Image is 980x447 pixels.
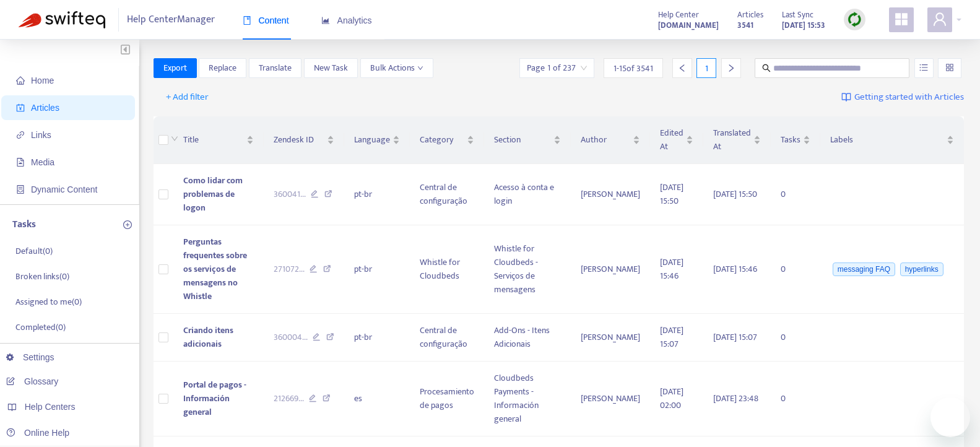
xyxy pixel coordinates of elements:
[830,133,944,147] span: Labels
[183,173,243,215] span: Como lidar com problemas de logon
[370,61,423,75] span: Bulk Actions
[660,126,683,154] span: Edited At
[16,185,25,194] span: container
[571,116,650,164] th: Author
[31,76,54,85] span: Home
[166,90,209,105] span: + Add filter
[820,116,964,164] th: Labels
[6,376,58,386] a: Glossary
[344,164,410,225] td: pt-br
[183,323,233,351] span: Criando itens adicionais
[660,180,683,208] span: [DATE] 15:50
[696,58,716,78] div: 1
[484,314,571,362] td: Add-Ons - Itens Adicionais
[304,58,358,78] button: New Task
[762,64,771,72] span: search
[321,16,330,25] span: area-chart
[484,225,571,314] td: Whistle for Cloudbeds - Serviços de mensagens
[713,126,751,154] span: Translated At
[274,392,304,406] span: 212669 ...
[163,61,187,75] span: Export
[410,314,484,362] td: Central de configuração
[171,135,178,142] span: down
[410,116,484,164] th: Category
[410,362,484,436] td: Procesamiento de pagos
[243,16,251,25] span: book
[127,8,215,32] span: Help Center Manager
[344,314,410,362] td: pt-br
[344,116,410,164] th: Language
[782,19,825,32] strong: [DATE] 15:53
[782,8,813,22] span: Last Sync
[420,133,464,147] span: Category
[932,12,947,27] span: user
[713,330,757,344] span: [DATE] 15:07
[484,116,571,164] th: Section
[658,19,719,32] strong: [DOMAIN_NAME]
[274,133,325,147] span: Zendesk ID
[614,62,653,75] span: 1 - 15 of 3541
[713,391,758,406] span: [DATE] 23:48
[16,103,25,112] span: account-book
[344,225,410,314] td: pt-br
[31,157,54,167] span: Media
[841,92,851,102] img: image-link
[771,314,820,362] td: 0
[660,323,683,351] span: [DATE] 15:07
[183,378,246,419] span: Portal de pagos - Información general
[781,133,800,147] span: Tasks
[344,362,410,436] td: es
[771,116,820,164] th: Tasks
[12,217,36,232] p: Tasks
[771,362,820,436] td: 0
[571,362,650,436] td: [PERSON_NAME]
[737,8,763,22] span: Articles
[6,352,54,362] a: Settings
[713,187,757,201] span: [DATE] 15:50
[157,87,218,107] button: + Add filter
[16,76,25,85] span: home
[571,164,650,225] td: [PERSON_NAME]
[847,12,862,27] img: sync.dc5367851b00ba804db3.png
[914,58,934,78] button: unordered-list
[183,133,244,147] span: Title
[841,87,964,107] a: Getting started with Articles
[259,61,292,75] span: Translate
[737,19,753,32] strong: 3541
[360,58,433,78] button: Bulk Actionsdown
[894,12,909,27] span: appstore
[650,116,703,164] th: Edited At
[417,65,423,71] span: down
[274,188,306,201] span: 360041 ...
[658,18,719,32] a: [DOMAIN_NAME]
[771,225,820,314] td: 0
[25,402,76,412] span: Help Centers
[31,130,51,140] span: Links
[19,11,105,28] img: Swifteq
[16,131,25,139] span: link
[703,116,771,164] th: Translated At
[15,295,82,308] p: Assigned to me ( 0 )
[658,8,699,22] span: Help Center
[173,116,264,164] th: Title
[249,58,301,78] button: Translate
[274,263,305,276] span: 271072 ...
[410,164,484,225] td: Central de configuração
[16,158,25,167] span: file-image
[123,220,132,229] span: plus-circle
[678,64,687,72] span: left
[243,15,289,25] span: Content
[15,321,66,334] p: Completed ( 0 )
[15,245,53,258] p: Default ( 0 )
[571,225,650,314] td: [PERSON_NAME]
[571,314,650,362] td: [PERSON_NAME]
[833,263,895,276] span: messaging FAQ
[930,397,970,437] iframe: Button to launch messaging window
[581,133,630,147] span: Author
[900,263,943,276] span: hyperlinks
[494,133,551,147] span: Section
[410,225,484,314] td: Whistle for Cloudbeds
[354,133,390,147] span: Language
[660,255,683,283] span: [DATE] 15:46
[727,64,735,72] span: right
